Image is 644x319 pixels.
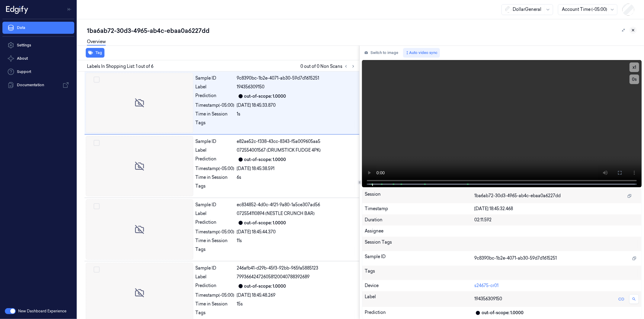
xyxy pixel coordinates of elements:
div: Sample ID [196,202,235,208]
a: Data [2,22,74,34]
div: 11s [237,238,356,244]
div: [DATE] 18:45:38.591 [237,166,356,172]
div: e82ae52c-f338-43cc-8343-f5a009605aa5 [237,138,356,145]
div: Label [196,147,235,153]
a: Documentation [2,79,74,91]
div: out-of-scope: 1.0000 [482,310,524,316]
div: ec834852-4d0c-4f21-9a80-1a5ce307ad56 [237,202,356,208]
span: 072554001567 (DRUMSTICK FUDGE 4PK) [237,147,321,153]
button: x1 [630,62,639,72]
button: Tag [86,48,104,58]
button: Select row [94,140,100,146]
div: Tags [196,246,235,256]
span: 9c8390bc-1b2e-4071-ab30-59d7d1615251 [474,255,557,261]
div: Time in Session [196,238,235,244]
div: 9c8390bc-1b2e-4071-ab30-59d7d1615251 [237,75,356,81]
div: 246afb41-d29b-45f3-92bb-965fa5885123 [237,265,356,271]
div: Label [196,274,235,280]
div: Prediction [196,283,235,290]
span: 194356309150 [237,84,265,90]
div: 1s [237,111,356,117]
div: Duration [365,217,474,223]
button: Switch to image [362,48,401,58]
span: 072554110894 (NESTLE CRUNCH BAR) [237,210,315,217]
div: Prediction [196,219,235,226]
div: Sample ID [196,265,235,271]
div: out-of-scope: 1.0000 [244,220,286,226]
button: Select row [94,267,100,273]
div: Timestamp (-05:00) [196,102,235,109]
a: Overview [87,39,106,46]
div: Session [365,191,474,201]
div: Assignee [365,228,639,234]
div: Session Tags [365,239,474,249]
div: Sample ID [196,138,235,145]
div: out-of-scope: 1.0000 [244,93,286,99]
div: Sample ID [365,254,474,263]
div: Timestamp [365,206,474,212]
button: Select row [94,77,100,83]
div: out-of-scope: 1.0000 [244,156,286,163]
span: 1ba6ab72-30d3-4965-ab4c-ebaa0a6227dd [474,193,561,199]
div: [DATE] 18:45:48.269 [237,292,356,298]
div: 6s [237,174,356,181]
div: out-of-scope: 1.0000 [244,283,286,289]
div: 1ba6ab72-30d3-4965-ab4c-ebaa0a6227dd [87,27,639,35]
div: Time in Session [196,174,235,181]
div: Label [196,210,235,217]
button: Toggle Navigation [65,5,74,14]
div: Timestamp (-05:00) [196,229,235,235]
span: 0 out of 0 Non Scans [300,63,357,70]
div: Tags [365,268,474,278]
div: Prediction [365,309,474,317]
div: 15s [237,301,356,307]
div: Sample ID [196,75,235,81]
div: Prediction [196,93,235,100]
div: Tags [196,120,235,129]
div: Time in Session [196,111,235,117]
button: Auto video sync [403,48,440,58]
div: Time in Session [196,301,235,307]
div: Label [365,294,474,305]
button: Select row [94,203,100,209]
span: 799366424726058120040788392689 [237,274,310,280]
div: [DATE] 18:45:33.870 [237,102,356,109]
div: Timestamp (-05:00) [196,166,235,172]
a: Support [2,66,74,78]
div: 02:11.592 [474,217,639,223]
div: Prediction [196,156,235,163]
div: Tags [196,183,235,193]
span: 194356309150 [474,296,502,302]
div: Label [196,84,235,90]
a: Settings [2,39,74,51]
button: About [2,52,74,65]
div: [DATE] 18:45:44.370 [237,229,356,235]
div: Timestamp (-05:00) [196,292,235,298]
div: [DATE] 18:45:32.468 [474,206,639,212]
div: Device [365,283,474,289]
span: Labels In Shopping List: 1 out of 6 [87,63,153,70]
button: 0s [630,74,639,84]
div: s24675-cr01 [474,283,639,289]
